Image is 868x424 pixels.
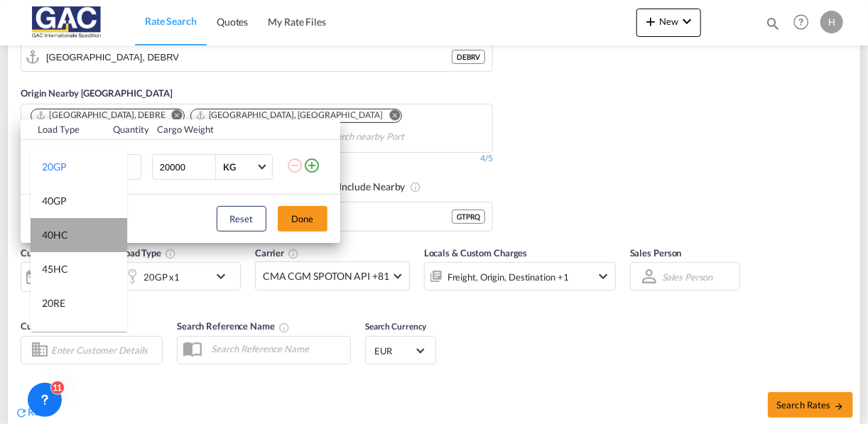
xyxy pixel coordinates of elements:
div: 40RE [42,330,65,344]
div: 20RE [42,296,65,310]
div: 20GP [42,160,67,174]
div: 45HC [42,262,68,276]
div: 40GP [42,194,67,208]
div: 40HC [42,228,68,242]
